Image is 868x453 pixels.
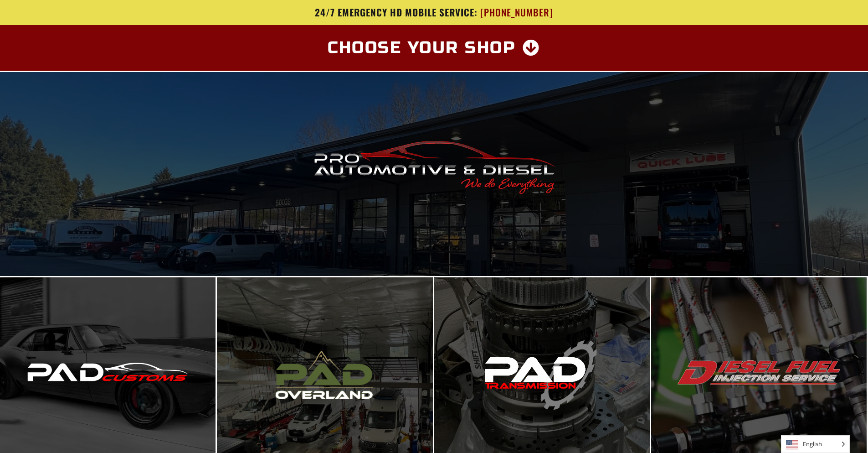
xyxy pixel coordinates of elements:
a: Choose Your Shop [317,34,551,62]
span: 24/7 Emergency HD Mobile Service: [315,5,478,19]
span: Choose Your Shop [328,40,516,56]
span: [PHONE_NUMBER] [480,7,553,18]
a: 24/7 Emergency HD Mobile Service: [PHONE_NUMBER] [168,7,701,18]
aside: Language selected: English [781,435,850,453]
span: English [781,436,849,453]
